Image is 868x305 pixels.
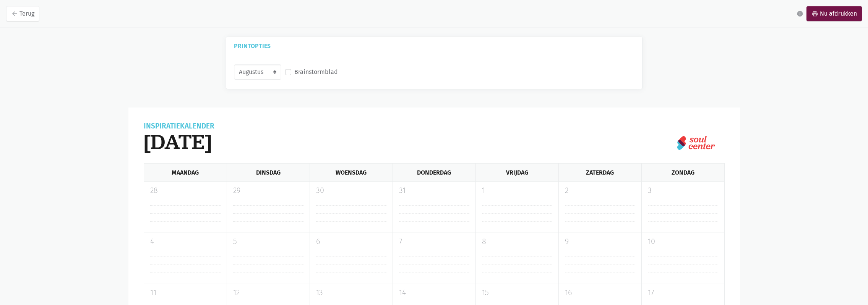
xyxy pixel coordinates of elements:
[316,287,386,299] p: 13
[648,236,718,247] p: 10
[482,236,552,247] p: 8
[797,10,803,17] i: info
[11,10,18,17] i: arrow_back
[316,236,386,247] p: 6
[294,67,338,77] label: Brainstormblad
[806,6,862,21] a: printNu afdrukken
[565,185,635,196] p: 2
[565,287,635,299] p: 16
[144,130,214,154] h1: [DATE]
[310,164,393,181] div: Woensdag
[482,287,552,299] p: 15
[565,236,635,247] p: 9
[227,164,310,181] div: Dinsdag
[144,164,227,181] div: Maandag
[399,185,469,196] p: 31
[648,287,718,299] p: 17
[316,185,386,196] p: 30
[399,287,469,299] p: 14
[144,123,214,130] div: Inspiratiekalender
[6,6,39,21] a: arrow_backTerug
[393,164,475,181] div: Donderdag
[233,185,303,196] p: 29
[233,236,303,247] p: 5
[475,164,558,181] div: Vrijdag
[233,287,303,299] p: 12
[234,43,634,49] h5: Printopties
[641,164,725,181] div: Zondag
[558,164,641,181] div: Zaterdag
[482,185,552,196] p: 1
[648,185,718,196] p: 3
[150,287,221,299] p: 11
[811,10,818,17] i: print
[150,236,221,247] p: 4
[399,236,469,247] p: 7
[150,185,221,196] p: 28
